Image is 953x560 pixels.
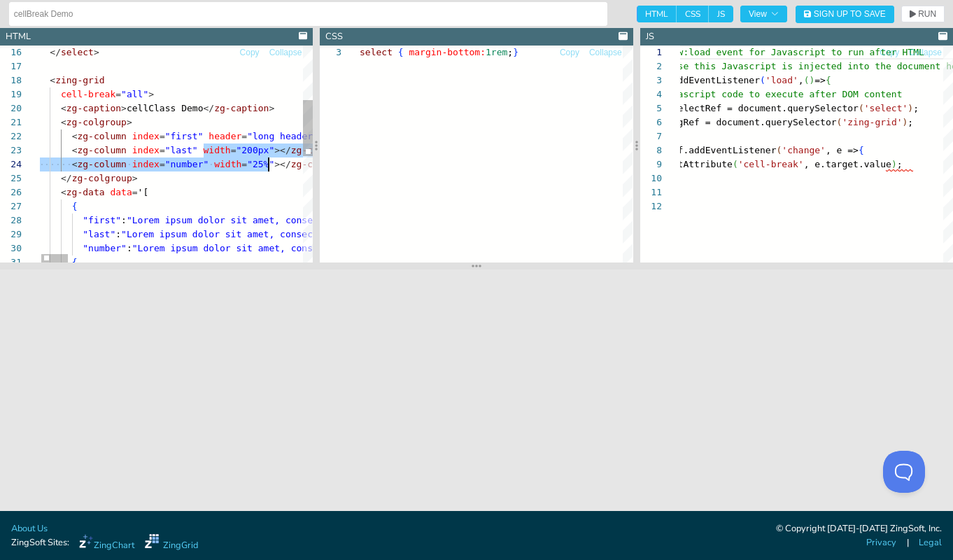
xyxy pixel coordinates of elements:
span: ( [776,145,782,155]
iframe: Toggle Customer Support [883,451,925,493]
div: 5 [640,101,662,115]
span: = [132,187,138,197]
span: zg-column [291,159,340,169]
span: zg-data [66,187,105,197]
span: 1rem [486,47,507,57]
span: Sign Up to Save [814,10,886,18]
span: { [859,145,864,155]
span: | [907,536,909,549]
span: "number" [83,243,127,253]
span: 'select' [863,103,908,113]
span: , e => [826,145,859,155]
span: ) [809,75,814,85]
span: "25%" [247,159,274,169]
span: "first" [83,215,121,225]
span: > [127,117,132,127]
span: < [72,145,78,155]
span: "first" [165,131,204,141]
input: Untitled Demo [14,3,602,25]
span: : [115,229,121,239]
span: </ [50,47,61,57]
div: CSS [325,30,343,43]
a: ZingChart [79,534,134,552]
span: = [160,145,165,155]
div: checkbox-group [637,6,733,22]
div: 10 [640,171,662,185]
span: "200px" [236,145,274,155]
span: RUN [918,10,936,18]
button: Copy [559,46,580,59]
span: = [160,131,165,141]
span: zg-column [291,145,340,155]
button: Collapse [269,46,303,59]
span: = [241,159,247,169]
span: index [132,131,160,141]
span: : [121,215,127,225]
span: = [115,89,121,99]
span: < [61,187,66,197]
span: margin-bottom: [409,47,486,57]
span: 'change' [782,145,826,155]
div: 6 [640,115,662,129]
span: Copy [240,48,260,57]
span: width [214,159,241,169]
span: > [121,103,127,113]
div: JS [646,30,654,43]
span: ( [760,75,765,85]
span: Copy [880,48,899,57]
span: "Lorem ipsum dolor sit amet, consectetur adipiscin [127,215,400,225]
div: © Copyright [DATE]-[DATE] ZingSoft, Inc. [776,522,942,536]
span: < [72,159,78,169]
span: ) [908,103,913,113]
span: : [127,243,132,253]
span: zg-caption [66,103,121,113]
span: selectRef = document.querySelector [672,103,858,113]
span: = [241,131,247,141]
span: // window:load event for Javascript to run after H [634,47,908,57]
span: data [110,187,132,197]
span: < [61,117,66,127]
span: // Javascript code to execute after DOM content [644,89,902,99]
span: = [231,145,237,155]
span: header [209,131,241,141]
span: ; [908,117,913,127]
a: Privacy [866,536,896,549]
a: ZingGrid [145,534,198,552]
span: { [72,201,78,211]
span: 'load' [765,75,798,85]
div: HTML [6,30,31,43]
span: CSS [677,6,709,22]
span: ; [913,103,919,113]
span: < [61,103,66,113]
span: ; [508,47,514,57]
div: 4 [640,87,662,101]
button: Collapse [908,46,943,59]
span: zg-colgroup [66,117,127,127]
span: ) [902,117,908,127]
span: ) [891,159,897,169]
span: zg-column [77,131,126,141]
div: 3 [640,73,662,87]
span: "all" [121,89,148,99]
div: 2 [640,59,662,73]
div: 1 [640,45,662,59]
span: // because this Javascript is injected into the do [634,61,908,71]
span: zgRef.setAttribute [634,159,733,169]
span: View [749,10,779,18]
span: "last" [83,229,115,239]
span: ; [896,159,902,169]
span: > [94,47,99,57]
span: "long header long header long header long header l [247,131,521,141]
span: { [398,47,404,57]
span: < [72,131,78,141]
span: </ [61,173,72,183]
span: ></ [274,145,290,155]
button: Copy [879,46,900,59]
span: 'cell-break' [737,159,803,169]
span: index [132,145,160,155]
span: select [360,47,393,57]
span: zg-colgroup [72,173,132,183]
span: "number" [165,159,209,169]
span: > [132,173,138,183]
div: 9 [640,157,662,171]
